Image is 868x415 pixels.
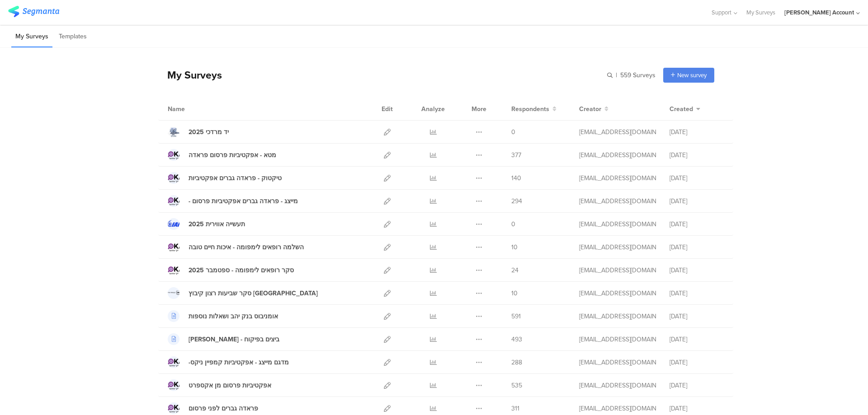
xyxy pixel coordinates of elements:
[168,379,271,391] a: אפקטיביות פרסום מן אקספרט
[511,150,521,160] span: 377
[8,6,59,17] img: segmanta logo
[670,173,724,183] div: [DATE]
[189,150,276,160] div: מטא - אפקטיביות פרסום פראדה
[712,8,731,17] span: Support
[168,356,289,368] a: -מדגם מייצג - אפקטיביות קמפיין ניקס
[620,70,656,80] span: 559 Surveys
[511,335,522,344] span: 493
[670,150,724,160] div: [DATE]
[511,312,521,321] span: 591
[670,381,724,390] div: [DATE]
[189,242,304,252] div: השלמה רופאים לימפומה - איכות חיים טובה
[168,149,276,161] a: מטא - אפקטיביות פרסום פראדה
[511,242,518,252] span: 10
[511,381,522,390] span: 535
[189,127,229,137] div: יד מרדכי 2025
[670,127,724,137] div: [DATE]
[579,404,656,413] div: miri@miridikman.co.il
[511,358,522,367] span: 288
[168,241,304,253] a: השלמה רופאים לימפומה - איכות חיים טובה
[168,126,229,138] a: יד מרדכי 2025
[168,402,258,414] a: פראדה גברים לפני פרסום
[579,242,656,252] div: miri@miridikman.co.il
[189,335,279,344] div: אסף פינק - ביצים בפיקוח
[189,196,298,206] div: - מייצג - פראדה גברים אפקטיביות פרסום
[511,219,515,229] span: 0
[579,289,656,298] div: miri@miridikman.co.il
[168,172,282,184] a: טיקטוק - פראדה גברים אפקטיביות
[511,104,557,114] button: Respondents
[579,150,656,160] div: miri@miridikman.co.il
[579,335,656,344] div: miri@miridikman.co.il
[168,310,278,322] a: אומניבוס בנק יהב ושאלות נוספות
[579,358,656,367] div: miri@miridikman.co.il
[377,98,397,120] div: Edit
[11,26,52,47] li: My Surveys
[579,104,601,114] span: Creator
[189,289,318,298] div: סקר שביעות רצון קיבוץ כנרת
[189,404,258,413] div: פראדה גברים לפני פרסום
[55,26,91,47] li: Templates
[168,218,245,230] a: תעשייה אווירית 2025
[189,173,282,183] div: טיקטוק - פראדה גברים אפקטיביות
[579,196,656,206] div: miri@miridikman.co.il
[469,98,489,120] div: More
[784,8,854,17] div: [PERSON_NAME] Account
[158,67,222,83] div: My Surveys
[511,196,522,206] span: 294
[670,266,724,275] div: [DATE]
[168,333,279,345] a: [PERSON_NAME] - ביצים בפיקוח
[579,219,656,229] div: miri@miridikman.co.il
[189,266,294,275] div: סקר רופאים לימפומה - ספטמבר 2025
[189,358,289,367] div: -מדגם מייצג - אפקטיביות קמפיין ניקס
[670,104,700,114] button: Created
[579,173,656,183] div: miri@miridikman.co.il
[670,312,724,321] div: [DATE]
[670,219,724,229] div: [DATE]
[670,404,724,413] div: [DATE]
[670,335,724,344] div: [DATE]
[511,289,518,298] span: 10
[511,266,519,275] span: 24
[168,264,294,276] a: סקר רופאים לימפומה - ספטמבר 2025
[670,289,724,298] div: [DATE]
[511,173,521,183] span: 140
[168,287,318,299] a: סקר שביעות רצון קיבוץ [GEOGRAPHIC_DATA]
[677,71,707,79] span: New survey
[579,127,656,137] div: miri@miridikman.co.il
[614,70,618,80] span: |
[579,266,656,275] div: miri@miridikman.co.il
[420,98,447,120] div: Analyze
[670,242,724,252] div: [DATE]
[579,104,609,114] button: Creator
[511,104,549,114] span: Respondents
[670,104,693,114] span: Created
[189,381,271,390] div: אפקטיביות פרסום מן אקספרט
[168,195,298,207] a: - מייצג - פראדה גברים אפקטיביות פרסום
[168,104,222,114] div: Name
[670,358,724,367] div: [DATE]
[189,219,245,229] div: תעשייה אווירית 2025
[579,312,656,321] div: miri@miridikman.co.il
[511,404,519,413] span: 311
[511,127,515,137] span: 0
[670,196,724,206] div: [DATE]
[579,381,656,390] div: miri@miridikman.co.il
[189,312,278,321] div: אומניבוס בנק יהב ושאלות נוספות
